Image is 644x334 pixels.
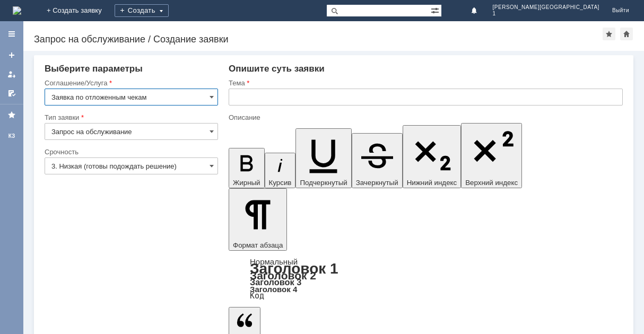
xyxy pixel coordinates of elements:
a: Создать заявку [3,47,20,64]
span: Верхний индекс [465,179,518,187]
a: Заголовок 1 [250,260,338,277]
button: Зачеркнутый [352,133,403,188]
button: Подчеркнутый [295,128,351,188]
button: Верхний индекс [461,123,522,188]
img: logo [13,6,21,15]
button: Курсив [265,153,296,188]
span: Зачеркнутый [356,179,398,187]
span: Выберите параметры [45,64,143,74]
div: Тема [229,80,621,86]
a: Нормальный [250,257,298,266]
div: Сделать домашней страницей [620,28,633,40]
span: [PERSON_NAME][GEOGRAPHIC_DATA] [493,4,599,11]
button: Формат абзаца [229,188,287,251]
div: Запрос на обслуживание / Создание заявки [34,34,603,45]
span: Нижний индекс [407,179,457,187]
div: Соглашение/Услуга [45,80,216,86]
span: Курсив [269,179,292,187]
a: Заголовок 2 [250,269,316,282]
div: КЗ [3,132,20,140]
a: КЗ [3,128,20,145]
a: Код [250,291,264,301]
a: Мои согласования [3,85,20,102]
button: Жирный [229,148,265,188]
a: Перейти на домашнюю страницу [13,6,21,15]
span: Опишите суть заявки [229,64,325,74]
a: Заголовок 3 [250,277,301,287]
div: Добавить в избранное [603,28,615,40]
a: Мои заявки [3,66,20,83]
div: Срочность [45,148,216,155]
span: Формат абзаца [233,241,283,249]
div: Тип заявки [45,114,216,121]
span: 1 [493,11,599,17]
div: Описание [229,114,621,121]
span: Расширенный поиск [431,5,441,15]
div: Создать [115,4,169,17]
span: Подчеркнутый [300,179,347,187]
span: Жирный [233,179,260,187]
a: Заголовок 4 [250,285,297,294]
button: Нижний индекс [403,125,462,188]
div: Формат абзаца [229,258,623,300]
